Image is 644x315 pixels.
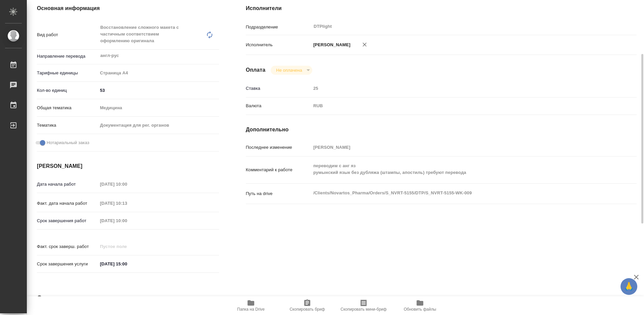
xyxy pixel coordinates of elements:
p: Дата начала работ [37,181,98,188]
input: Пустое поле [98,198,156,208]
button: Обновить файлы [392,296,448,315]
h4: Дополнительно [246,126,637,134]
input: Пустое поле [311,83,604,93]
h4: Основная информация [37,4,219,12]
p: Ставка [246,85,311,92]
span: Скопировать бриф [289,307,325,312]
p: Вид работ [37,31,98,38]
h4: [PERSON_NAME] [37,162,219,170]
h4: Оплата [246,66,266,74]
p: Факт. дата начала работ [37,200,98,207]
p: Срок завершения работ [37,217,98,224]
p: Общая тематика [37,105,98,111]
input: Пустое поле [98,216,156,226]
span: 🙏 [623,279,635,294]
button: Не оплачена [274,67,304,73]
input: Пустое поле [98,242,156,251]
div: Не оплачена [271,66,312,75]
button: Удалить исполнителя [357,37,372,52]
p: [PERSON_NAME] [311,42,351,48]
p: Путь на drive [246,190,311,197]
div: Медицина [98,102,219,114]
span: Скопировать мини-бриф [340,307,386,312]
button: 🙏 [621,278,637,295]
p: Факт. срок заверш. работ [37,243,98,250]
p: Направление перевода [37,53,98,60]
h2: Заказ [37,293,59,304]
p: Срок завершения услуги [37,261,98,267]
button: Скопировать мини-бриф [335,296,392,315]
button: Скопировать бриф [279,296,335,315]
button: Папка на Drive [223,296,279,315]
input: ✎ Введи что-нибудь [98,259,156,269]
p: Подразделение [246,24,311,30]
p: Кол-во единиц [37,87,98,94]
span: Обновить файлы [404,307,436,312]
textarea: переводим с анг яз румынский язык без дубляжа (штампы, апостиль) требуют перевода [311,160,604,178]
div: RUB [311,100,604,112]
textarea: /Clients/Novartos_Pharma/Orders/S_NVRT-5155/DTP/S_NVRT-5155-WK-009 [311,187,604,199]
p: Тематика [37,122,98,129]
p: Тарифные единицы [37,70,98,76]
input: Пустое поле [98,179,156,189]
span: Папка на Drive [237,307,265,312]
input: Пустое поле [311,142,604,152]
div: Страница А4 [98,67,219,79]
input: ✎ Введи что-нибудь [98,85,219,95]
span: Нотариальный заказ [47,139,89,146]
h4: Исполнители [246,4,637,12]
p: Исполнитель [246,42,311,48]
p: Комментарий к работе [246,167,311,173]
div: Документация для рег. органов [98,120,219,131]
p: Последнее изменение [246,144,311,151]
p: Валюта [246,103,311,109]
